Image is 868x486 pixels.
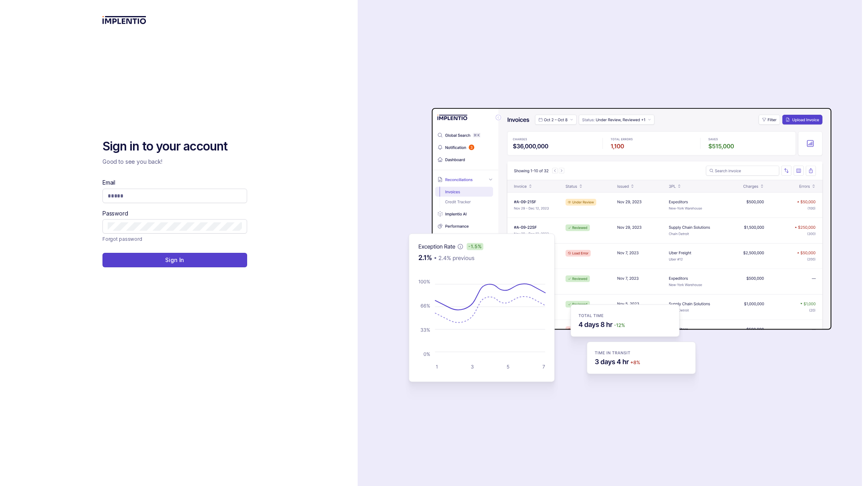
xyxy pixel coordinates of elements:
label: Password [102,209,128,218]
img: logo [102,16,146,24]
p: Good to see you back! [102,158,247,166]
a: Link Forgot password [102,235,142,243]
button: Sign In [102,253,247,267]
p: Forgot password [102,235,142,243]
img: signin-background.svg [380,83,834,404]
label: Email [102,179,115,187]
h2: Sign in to your account [102,138,247,155]
p: Sign In [165,256,184,264]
